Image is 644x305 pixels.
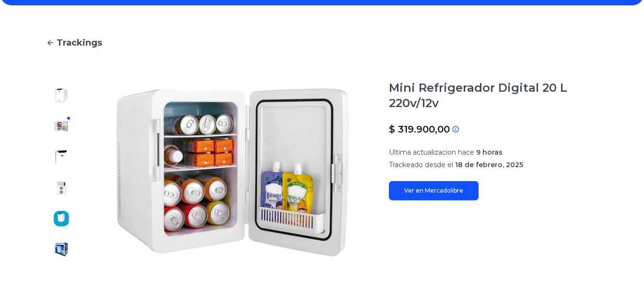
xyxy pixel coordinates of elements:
span: 18 de febrero, 2025 [455,160,523,169]
img: Mini Refrigerador Digital 20 L 220v/12v [54,180,69,195]
img: Mini Refrigerador Digital 20 L 220v/12v [96,80,370,265]
span: 9 horas [476,148,503,157]
img: Mini Refrigerador Digital 20 L 220v/12v [54,149,69,165]
a: Ver en Mercadolibre [389,181,479,200]
span: Ultima actualizacion hace [389,148,474,157]
img: Mini Refrigerador Digital 20 L 220v/12v [54,88,69,103]
img: Mini Refrigerador Digital 20 L 220v/12v [54,211,69,226]
img: Mini Refrigerador Digital 20 L 220v/12v [54,242,69,257]
h1: Mini Refrigerador Digital 20 L 220v/12v [389,80,598,111]
span: Trackings [57,36,102,49]
span: Trackeado desde el [389,160,453,169]
img: Mini Refrigerador Digital 20 L 220v/12v [54,119,69,134]
a: Trackings [46,36,598,49]
p: $ 319.900,00 [389,122,450,136]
